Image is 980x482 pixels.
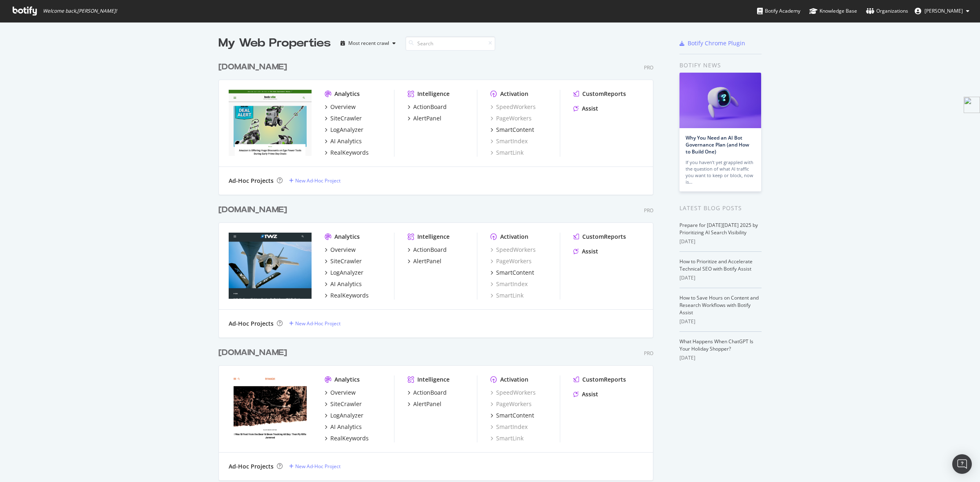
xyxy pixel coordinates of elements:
div: Knowledge Base [809,7,857,15]
a: New Ad-Hoc Project [289,320,341,327]
div: Most recent crawl [348,41,389,46]
a: SmartContent [490,269,534,277]
div: AlertPanel [413,400,441,408]
a: LogAnalyzer [325,411,363,420]
div: Activation [500,233,528,241]
a: Why You Need an AI Bot Governance Plan (and How to Build One) [686,134,749,155]
div: Assist [582,247,598,255]
a: AlertPanel [408,400,441,408]
div: Overview [330,389,356,397]
a: ActionBoard [408,389,447,397]
div: ActionBoard [413,246,447,254]
a: SpeedWorkers [490,246,536,254]
a: SiteCrawler [325,400,362,408]
a: SmartIndex [490,423,528,431]
a: CustomReports [573,375,626,384]
a: PageWorkers [490,400,532,408]
div: SiteCrawler [330,114,362,122]
div: AlertPanel [413,257,441,265]
img: outdoorlife.com [229,375,312,442]
div: [DOMAIN_NAME] [218,61,287,73]
a: CustomReports [573,233,626,241]
div: Activation [500,90,528,98]
div: AlertPanel [413,114,441,122]
a: How to Prioritize and Accelerate Technical SEO with Botify Assist [679,258,753,272]
a: ActionBoard [408,103,447,111]
button: Most recent crawl [337,37,399,50]
div: Pro [644,350,653,357]
div: Intelligence [417,375,450,384]
div: CustomReports [582,233,626,241]
a: New Ad-Hoc Project [289,177,341,184]
div: [DATE] [679,238,762,245]
div: CustomReports [582,375,626,384]
a: How to Save Hours on Content and Research Workflows with Botify Assist [679,294,759,316]
a: AI Analytics [325,280,362,288]
div: New Ad-Hoc Project [295,463,341,470]
div: Overview [330,103,356,111]
div: RealKeywords [330,434,369,442]
a: PageWorkers [490,114,532,122]
div: LogAnalyzer [330,411,363,420]
a: SmartLink [490,149,523,157]
div: Analytics [334,375,360,384]
a: Overview [325,389,356,397]
a: SiteCrawler [325,257,362,265]
div: SmartIndex [490,137,528,145]
div: Activation [500,375,528,384]
div: If you haven’t yet grappled with the question of what AI traffic you want to keep or block, now is… [686,159,755,185]
img: twz.com [229,233,312,299]
a: RealKeywords [325,291,369,300]
div: SiteCrawler [330,257,362,265]
div: SmartContent [496,126,534,134]
div: Botify Academy [757,7,800,15]
div: Analytics [334,233,360,241]
a: SpeedWorkers [490,389,536,397]
div: SmartContent [496,411,534,420]
div: Ad-Hoc Projects [229,462,274,471]
a: [DOMAIN_NAME] [218,204,290,216]
img: bobvila.com [229,90,312,156]
a: LogAnalyzer [325,126,363,134]
div: [DATE] [679,354,762,362]
a: AI Analytics [325,423,362,431]
span: Welcome back, [PERSON_NAME] ! [43,8,117,14]
img: Why You Need an AI Bot Governance Plan (and How to Build One) [679,73,761,128]
div: AI Analytics [330,280,362,288]
a: SmartLink [490,434,523,442]
a: RealKeywords [325,149,369,157]
a: New Ad-Hoc Project [289,463,341,470]
div: PageWorkers [490,257,532,265]
div: Organizations [866,7,908,15]
input: Search [405,36,495,51]
div: Assist [582,104,598,113]
div: Overview [330,246,356,254]
div: SmartIndex [490,280,528,288]
div: AI Analytics [330,137,362,145]
div: Intelligence [417,90,450,98]
div: Pro [644,64,653,71]
div: [DATE] [679,318,762,325]
a: Prepare for [DATE][DATE] 2025 by Prioritizing AI Search Visibility [679,222,758,236]
a: ActionBoard [408,246,447,254]
a: RealKeywords [325,434,369,442]
a: Botify Chrome Plugin [679,39,745,47]
div: CustomReports [582,90,626,98]
a: Assist [573,390,598,398]
div: Botify news [679,61,762,70]
a: SpeedWorkers [490,103,536,111]
a: SiteCrawler [325,114,362,122]
div: Pro [644,207,653,214]
div: Ad-Hoc Projects [229,177,274,185]
a: [DOMAIN_NAME] [218,61,290,73]
div: Intelligence [417,233,450,241]
div: LogAnalyzer [330,269,363,277]
img: side-widget.svg [964,97,980,113]
a: SmartContent [490,126,534,134]
div: Assist [582,390,598,398]
a: SmartLink [490,291,523,300]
